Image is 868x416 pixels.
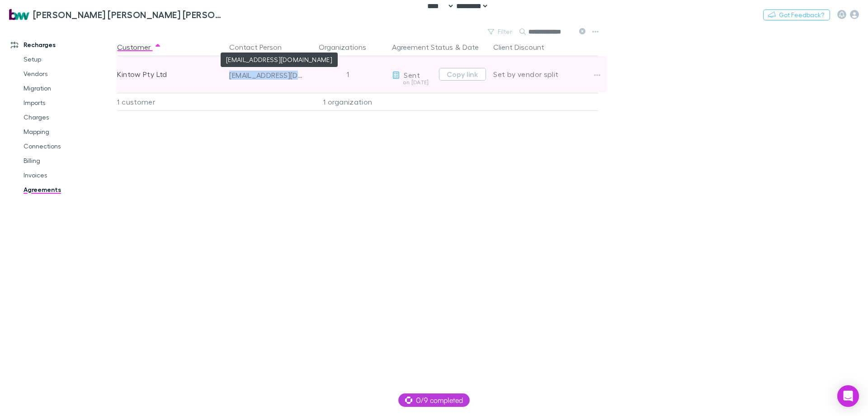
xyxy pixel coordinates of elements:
a: Setup [14,52,122,67]
a: Billing [14,153,122,168]
a: Vendors [14,67,122,81]
button: Date [462,38,479,56]
div: 1 organization [307,93,388,111]
div: 1 customer [117,93,226,111]
div: Kintow Pty Ltd [117,56,222,92]
a: Mapping [14,124,122,139]
button: Copy link [439,68,486,81]
div: Open Intercom Messenger [837,385,859,407]
button: Got Feedback? [763,10,830,20]
a: Recharges [2,38,122,52]
span: Sent [404,71,420,79]
div: 1 [307,56,388,92]
button: Organizations [319,38,377,56]
a: Migration [14,81,122,96]
a: Imports [14,96,122,110]
button: Filter [483,26,518,37]
a: Invoices [14,168,122,182]
div: on [DATE] [392,80,435,85]
div: [EMAIL_ADDRESS][DOMAIN_NAME] [229,71,303,80]
div: Set by vendor split [493,56,598,92]
img: Brewster Walsh Waters Partners's Logo [9,9,29,20]
button: Contact Person [229,38,292,56]
a: Connections [14,139,122,153]
button: Agreement Status [392,38,453,56]
div: & [392,38,486,56]
button: Customer [117,38,161,56]
a: Charges [14,110,122,124]
a: [PERSON_NAME] [PERSON_NAME] [PERSON_NAME] Partners [4,4,230,25]
h3: [PERSON_NAME] [PERSON_NAME] [PERSON_NAME] Partners [33,9,224,20]
button: Client Discount [493,38,555,56]
a: Agreements [14,182,122,197]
